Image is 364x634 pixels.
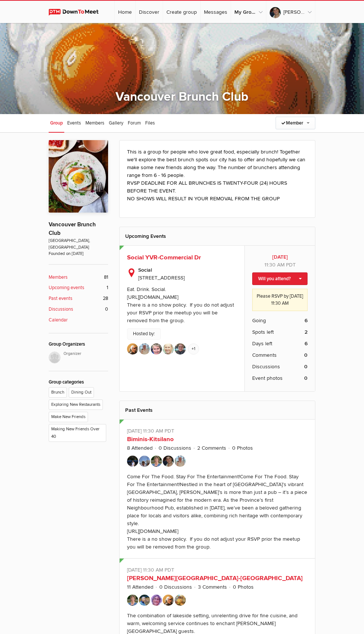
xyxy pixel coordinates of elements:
[252,351,277,359] span: Comments
[49,295,108,302] a: Past events 28
[151,595,162,606] img: Carol C
[163,595,174,606] img: Teri Jones
[66,114,82,133] a: Events
[127,456,138,467] img: Neelam Chadha
[49,317,68,324] b: Calendar
[49,317,108,324] a: Calendar
[107,284,108,291] span: 1
[49,352,61,363] img: null
[197,445,226,451] a: 2 Comments
[232,445,253,451] a: 0 Photos
[138,275,185,281] span: [STREET_ADDRESS]
[266,1,315,23] a: [PERSON_NAME]
[64,351,108,357] i: Organizer
[175,343,186,355] img: Tina Hildebrandt
[276,117,315,129] a: Member
[175,595,186,606] img: Rena Stewart
[127,286,234,324] div: Eat. Drink. Social. [URL][DOMAIN_NAME] There is a no show policy. If you do not adjust your RSVP ...
[49,379,108,386] div: Group categories
[151,343,162,355] img: Monique
[49,250,108,257] span: Founded on [DATE]
[252,363,280,371] span: Discussions
[145,120,155,126] span: Files
[201,1,231,23] a: Messages
[127,328,161,340] p: Hosted by:
[49,114,64,133] a: Group
[49,237,108,250] span: [GEOGRAPHIC_DATA], [GEOGRAPHIC_DATA]
[109,120,123,126] span: Gallery
[127,566,308,574] p: [DATE] 11:30 AM PDT
[163,1,200,23] a: Create group
[175,456,186,467] img: NeilMac
[252,340,272,347] span: Days left
[159,584,192,590] a: 0 Discussions
[139,343,150,355] img: NeilMac
[127,436,174,443] a: Biminis-Kitsilano
[144,114,156,133] a: Files
[126,114,142,133] a: Forum
[49,140,108,213] img: Vancouver Brunch Club
[305,317,308,324] b: 6
[252,374,283,382] span: Event photos
[127,473,307,550] div: Come For The Food. Stay For The Entertainment!Come For The Food. Stay For The Entertainment!Nestl...
[304,374,308,382] b: 0
[107,114,125,133] a: Gallery
[49,284,108,291] a: Upcoming events 1
[127,595,138,606] img: Joan Braun
[128,120,141,126] span: Forum
[127,343,138,355] img: Teri Jones
[231,1,266,23] a: My Groups
[127,148,308,203] p: This is a group for people who love great food, especially brunch! Together we'll explore the bes...
[127,584,153,590] a: 11 Attended
[159,445,191,451] a: 0 Discussions
[105,306,108,313] span: 0
[233,584,254,590] a: 0 Photos
[125,401,309,419] h2: Past Events
[252,289,308,311] div: Please RSVP by [DATE] 11:30 AM
[304,351,308,359] b: 0
[103,295,108,302] span: 28
[286,262,296,268] span: America/Vancouver
[127,445,153,451] a: 8 Attended
[151,456,162,467] img: Joan Braun
[49,9,105,16] img: DownToMeet
[305,340,308,347] b: 6
[67,120,81,126] span: Events
[163,343,174,355] img: Frank Kusmer
[49,274,68,281] b: Members
[50,120,63,126] span: Group
[127,254,201,261] a: Social YVR-Commercial Dr
[198,584,227,590] a: 3 Comments
[252,272,308,285] a: Will you attend?
[115,1,135,23] a: Home
[127,575,303,582] a: [PERSON_NAME][GEOGRAPHIC_DATA]-[GEOGRAPHIC_DATA]
[49,306,108,313] a: Discussions 0
[49,295,72,302] b: Past events
[49,284,84,291] b: Upcoming events
[104,274,108,281] span: 81
[139,456,150,467] img: Linda M
[252,317,266,324] span: Going
[49,352,108,363] a: Organizer
[136,1,163,23] a: Discover
[252,328,274,336] span: Spots left
[188,343,199,355] a: +1
[252,253,308,261] b: [DATE]
[138,266,237,274] b: Social
[85,120,104,126] span: Members
[49,306,73,313] b: Discussions
[127,427,308,435] p: [DATE] 11:30 AM PDT
[139,595,150,606] img: Klare K
[305,328,308,336] b: 2
[264,262,285,268] span: 11:30 AM
[304,363,308,371] b: 0
[49,341,108,348] div: Group Organizers
[84,114,106,133] a: Members
[163,456,174,467] img: Megan Neilans
[125,227,309,245] h2: Upcoming Events
[49,274,108,281] a: Members 81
